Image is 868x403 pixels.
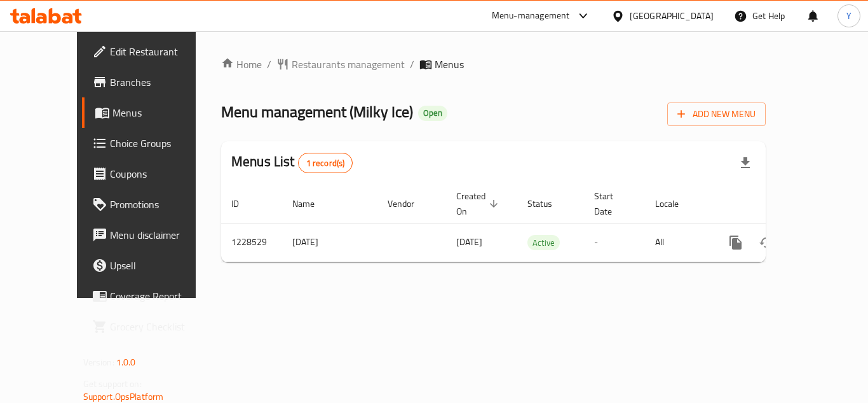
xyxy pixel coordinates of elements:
[110,44,212,59] span: Edit Restaurant
[82,311,222,342] a: Grocery Checklist
[677,106,756,122] span: Add New Menu
[110,74,212,90] span: Branches
[83,376,142,392] span: Get support on:
[655,196,695,211] span: Locale
[282,223,377,262] td: [DATE]
[710,185,853,223] th: Actions
[231,152,353,173] h2: Menus List
[221,57,262,72] a: Home
[231,196,255,211] span: ID
[299,157,353,169] span: 1 record(s)
[456,188,502,219] span: Created On
[82,189,222,220] a: Promotions
[630,9,714,23] div: [GEOGRAPHIC_DATA]
[221,223,282,262] td: 1228529
[110,319,212,334] span: Grocery Checklist
[751,227,782,258] button: Change Status
[82,281,222,311] a: Coverage Report
[527,236,560,250] span: Active
[110,288,212,304] span: Coverage Report
[292,57,405,72] span: Restaurants management
[594,188,630,219] span: Start Date
[82,36,222,67] a: Edit Restaurant
[667,103,766,126] button: Add New Menu
[83,354,114,371] span: Version:
[645,223,710,262] td: All
[110,197,212,212] span: Promotions
[527,196,569,211] span: Status
[221,57,766,72] nav: breadcrumb
[492,8,570,24] div: Menu-management
[410,57,414,72] li: /
[721,227,751,258] button: more
[116,354,136,371] span: 1.0.0
[730,148,761,178] div: Export file
[110,136,212,151] span: Choice Groups
[846,9,851,23] span: Y
[112,105,212,120] span: Menus
[456,234,482,250] span: [DATE]
[110,227,212,243] span: Menu disclaimer
[388,196,431,211] span: Vendor
[82,220,222,250] a: Menu disclaimer
[82,67,222,97] a: Branches
[221,185,853,262] table: enhanced table
[527,235,560,250] div: Active
[221,97,413,126] span: Menu management ( Milky Ice )
[82,250,222,281] a: Upsell
[82,159,222,189] a: Coupons
[418,106,447,121] div: Open
[110,166,212,181] span: Coupons
[110,258,212,273] span: Upsell
[276,57,405,72] a: Restaurants management
[82,97,222,128] a: Menus
[82,128,222,159] a: Choice Groups
[418,108,447,118] span: Open
[292,196,331,211] span: Name
[435,57,464,72] span: Menus
[298,153,353,173] div: Total records count
[267,57,271,72] li: /
[584,223,645,262] td: -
